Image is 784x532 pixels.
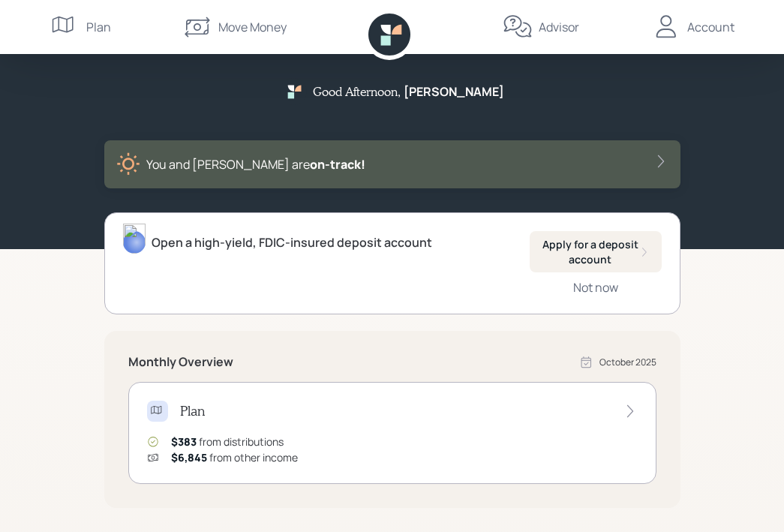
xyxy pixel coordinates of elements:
[171,434,284,449] div: from distributions
[116,152,140,176] img: sunny-XHVQM73Q.digested.png
[146,155,365,173] div: You and [PERSON_NAME] are
[530,231,662,272] button: Apply for a deposit account
[123,224,146,254] img: michael-russo-headshot.png
[152,233,432,251] div: Open a high-yield, FDIC-insured deposit account
[542,237,650,266] div: Apply for a deposit account
[171,434,197,449] span: $383
[539,18,579,36] div: Advisor
[218,18,287,36] div: Move Money
[687,18,734,36] div: Account
[171,450,207,464] span: $6,845
[180,403,205,419] h4: Plan
[573,279,618,296] div: Not now
[313,84,401,98] h5: Good Afternoon ,
[310,156,365,173] span: on‑track!
[128,355,233,369] h5: Monthly Overview
[86,18,111,36] div: Plan
[171,449,298,465] div: from other income
[599,356,656,369] div: October 2025
[404,85,504,99] h5: [PERSON_NAME]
